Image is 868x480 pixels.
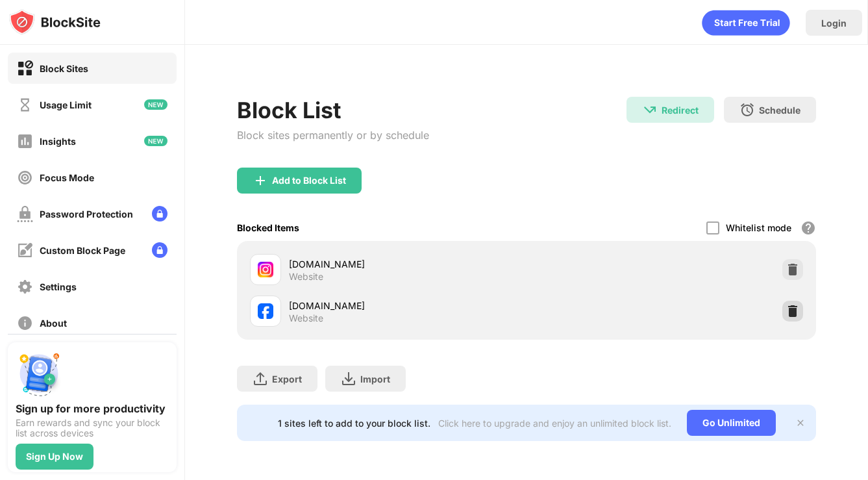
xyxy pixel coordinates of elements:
div: Website [289,271,323,283]
div: [DOMAIN_NAME] [289,299,527,312]
div: Settings [40,281,77,292]
div: Redirect [662,105,699,116]
div: Blocked Items [237,222,299,233]
div: Sign up for more productivity [16,402,169,415]
div: Block List [237,97,429,123]
div: Sign Up Now [26,451,83,462]
div: Block Sites [40,63,88,74]
img: customize-block-page-off.svg [17,242,33,259]
img: time-usage-off.svg [17,97,33,113]
div: Password Protection [40,208,133,220]
div: Usage Limit [40,99,92,110]
div: Whitelist mode [726,222,791,233]
div: Go Unlimited [687,410,776,436]
img: x-button.svg [795,418,806,428]
div: Click here to upgrade and enjoy an unlimited block list. [438,418,671,429]
div: Add to Block List [272,175,346,186]
div: Focus Mode [40,172,94,183]
img: insights-off.svg [17,133,33,149]
div: Import [360,373,390,385]
img: favicons [258,262,273,277]
div: Earn rewards and sync your block list across devices [16,418,169,438]
img: settings-off.svg [17,279,33,295]
img: password-protection-off.svg [17,206,33,222]
div: Block sites permanently or by schedule [237,129,429,142]
div: About [40,318,67,329]
img: lock-menu.svg [152,242,167,258]
div: animation [702,10,790,36]
img: new-icon.svg [144,99,167,110]
div: Insights [40,136,76,147]
div: Login [821,18,847,29]
img: block-on.svg [17,60,33,77]
div: Export [272,373,302,385]
img: about-off.svg [17,315,33,331]
div: Website [289,312,323,324]
img: favicons [258,303,273,319]
div: [DOMAIN_NAME] [289,257,527,271]
div: Custom Block Page [40,245,125,256]
div: Schedule [759,105,800,116]
img: push-signup.svg [16,350,62,397]
img: new-icon.svg [144,136,167,146]
img: focus-off.svg [17,170,33,186]
img: lock-menu.svg [152,206,167,221]
div: 1 sites left to add to your block list. [278,418,430,429]
img: logo-blocksite.svg [9,9,101,35]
